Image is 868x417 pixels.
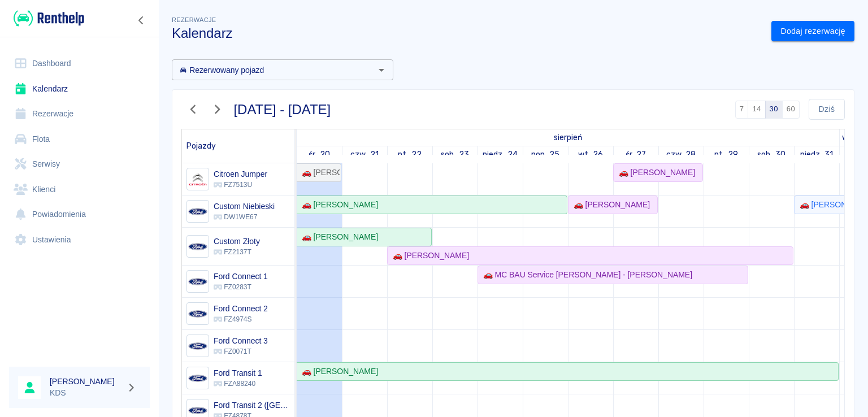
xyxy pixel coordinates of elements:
h3: [DATE] - [DATE] [234,102,331,118]
div: 🚗 [PERSON_NAME] [297,366,378,377]
a: Kalendarz [9,76,150,102]
p: FZ7513U [214,180,267,190]
p: FZ4974S [214,314,268,324]
a: 20 sierpnia 2025 [306,146,333,163]
h3: Kalendarz [172,25,762,41]
a: 25 sierpnia 2025 [528,146,563,163]
a: Flota [9,127,150,152]
a: Powiadomienia [9,202,150,227]
img: Renthelp logo [14,9,84,28]
div: 🚗 [PERSON_NAME] [297,199,378,211]
a: Klienci [9,177,150,202]
a: 24 sierpnia 2025 [480,146,520,163]
button: 7 dni [735,101,749,119]
button: 14 dni [748,101,765,119]
img: Image [188,369,207,388]
img: Image [188,305,207,323]
a: 23 sierpnia 2025 [438,146,472,163]
div: 🚗 [PERSON_NAME] [614,167,695,179]
img: Image [188,237,207,256]
a: 28 sierpnia 2025 [663,146,699,163]
a: Ustawienia [9,227,150,253]
img: Image [188,272,207,291]
p: FZ0071T [214,346,268,357]
a: 22 sierpnia 2025 [395,146,424,163]
a: 29 sierpnia 2025 [711,146,741,163]
a: Dashboard [9,51,150,76]
a: 31 sierpnia 2025 [797,146,836,163]
a: 27 sierpnia 2025 [623,146,649,163]
p: FZA88240 [214,379,262,389]
a: Rezerwacje [9,101,150,127]
h6: Ford Connect 1 [214,271,268,282]
a: Renthelp logo [9,9,84,28]
span: Pojazdy [186,141,216,151]
input: Wyszukaj i wybierz pojazdy... [175,63,371,77]
button: 60 dni [782,101,800,119]
a: 26 sierpnia 2025 [575,146,606,163]
img: Image [188,202,207,221]
h6: Citroen Jumper [214,168,267,180]
a: 20 sierpnia 2025 [551,129,585,146]
h6: Ford Transit 1 [214,367,262,379]
h6: Custom Złoty [214,236,260,247]
p: FZ0283T [214,282,268,292]
img: Image [188,337,207,355]
a: Dodaj rezerwację [771,21,854,42]
p: DW1WE67 [214,212,275,222]
h6: Ford Connect 2 [214,303,268,314]
img: Image [188,170,207,189]
button: Otwórz [374,62,389,78]
p: FZ2137T [214,247,260,257]
div: 🚗 MC BAU Service [PERSON_NAME] - [PERSON_NAME] [479,269,692,281]
p: KDS [50,387,122,399]
h6: Ford Transit 2 (Niemcy) [214,399,290,411]
a: Serwisy [9,151,150,177]
h6: [PERSON_NAME] [50,376,122,387]
div: 🚗 [PERSON_NAME] [297,167,340,179]
button: 30 dni [765,101,783,119]
div: 🚗 [PERSON_NAME] [388,250,469,262]
button: Zwiń nawigację [133,13,150,28]
h6: Ford Connect 3 [214,335,268,346]
a: 21 sierpnia 2025 [348,146,381,163]
h6: Custom Niebieski [214,201,275,212]
div: 🚗 [PERSON_NAME] [569,199,650,211]
a: 30 sierpnia 2025 [754,146,788,163]
span: Rezerwacje [172,16,216,23]
div: 🚗 [PERSON_NAME] [297,231,378,243]
button: Dziś [809,99,845,120]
